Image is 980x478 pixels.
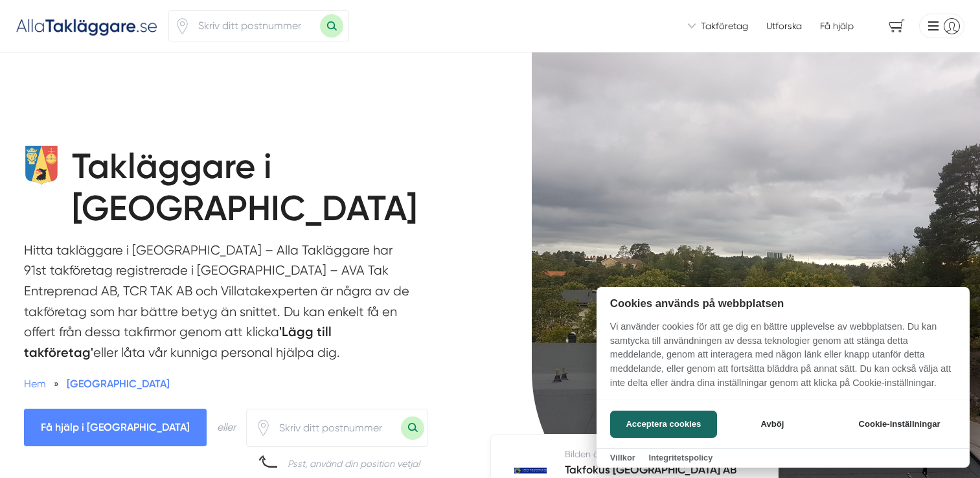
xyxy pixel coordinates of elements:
[597,320,970,399] p: Vi använder cookies för att ge dig en bättre upplevelse av webbplatsen. Du kan samtycka till anvä...
[610,411,717,438] button: Acceptera cookies
[648,453,712,462] a: Integritetspolicy
[597,297,970,310] h2: Cookies används på webbplatsen
[721,411,824,438] button: Avböj
[610,453,635,462] a: Villkor
[843,411,956,438] button: Cookie-inställningar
